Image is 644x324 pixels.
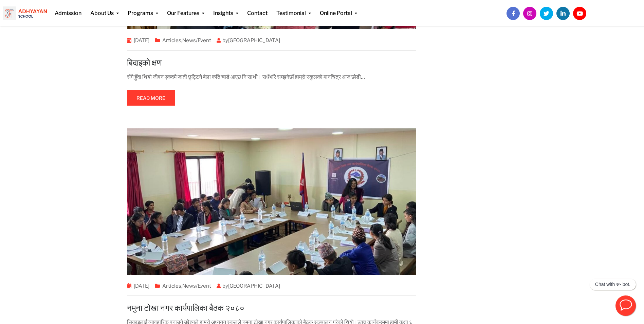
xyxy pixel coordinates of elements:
span: , [152,37,214,43]
a: [GEOGRAPHIC_DATA] [228,37,280,43]
a: [DATE] [134,283,149,289]
a: [DATE] [134,37,149,43]
span: , [152,283,214,289]
a: [GEOGRAPHIC_DATA] [228,283,280,289]
a: Articles [162,37,181,43]
a: … [361,74,365,80]
span: by [214,283,283,289]
div: सँगै हुँदा थियो जीवन एकदमै जाती छुट्टिने बेला कति चाडै आएछ नि साथी। सधैंभरि सम्झनेछौँ हाम्रो स्कु... [127,73,417,82]
span: by [214,37,283,43]
a: नमुना टोखा नगर कार्यपालिका बैठक २०८० [127,198,417,204]
a: Read more [127,90,175,106]
a: बिदाइको क्षण [127,58,162,68]
a: नमुना टोखा नगर कार्यपालिका बैठक २०८० [127,303,244,313]
a: News/Event [182,37,211,43]
a: News/Event [182,283,211,289]
p: Chat with अ- bot. [595,282,630,287]
a: Articles [162,283,181,289]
